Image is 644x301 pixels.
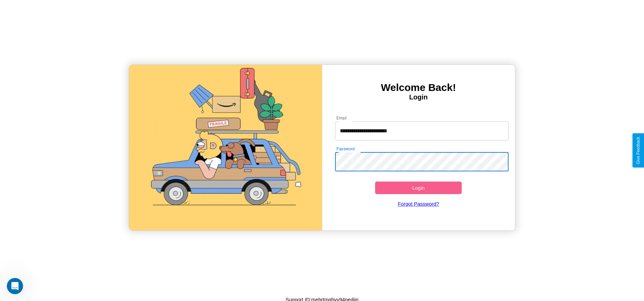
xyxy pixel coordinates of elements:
[636,137,641,164] div: Give Feedback
[332,194,505,213] a: Forgot Password?
[375,182,462,194] button: Login
[7,278,23,294] iframe: Intercom live chat
[322,82,515,93] h3: Welcome Back!
[129,65,322,230] img: gif
[336,146,354,152] label: Password
[336,115,347,121] label: Email
[322,93,515,101] h4: Login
